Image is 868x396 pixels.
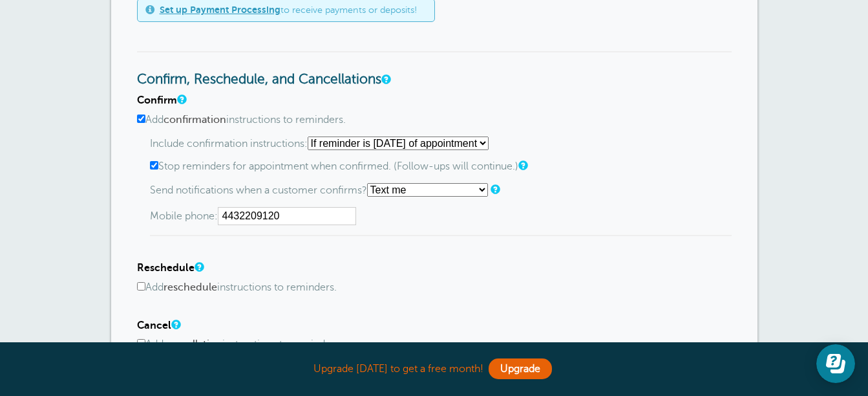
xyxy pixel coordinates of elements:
b: confirmation [164,114,226,126]
label: Stop reminders for appointment when confirmed. (Follow-ups will continue.) [150,160,732,173]
input: Addrescheduleinstructions to reminders. [137,282,145,291]
p: Include confirmation instructions: [150,137,732,150]
div: Mobile phone: [150,207,732,225]
div: Upgrade [DATE] to get a free month! [111,355,757,383]
h4: Reschedule [137,262,732,274]
input: Stop reminders for appointment when confirmed. (Follow-ups will continue.) [150,161,158,170]
a: If you use two or more reminders, and a customer confirms an appointment after the first reminder... [518,161,526,170]
a: Upgrade [489,358,552,379]
a: A note will be added to SMS reminders that replying "X" will cancel the appointment. For email re... [171,320,179,329]
label: Add instructions to reminders. [137,281,732,294]
b: reschedule [164,281,217,293]
a: Set up Payment Processing [160,5,281,15]
h3: Confirm, Reschedule, and Cancellations [137,51,732,88]
span: to receive payments or deposits! [160,5,417,16]
iframe: Resource center [816,344,855,383]
h4: Confirm [137,94,732,107]
b: cancellation [164,338,222,350]
label: Add instructions to reminders. [137,338,732,351]
a: A note will be added to SMS reminders that replying "C" will confirm the appointment. For email r... [177,95,185,104]
a: These settings apply to all templates. (They are not per-template settings). You can change the l... [381,75,389,83]
a: A note will be added to SMS reminders that replying "R" will request a reschedule of the appointm... [195,263,202,271]
label: Add instructions to reminders. [137,114,732,126]
input: Addconfirmationinstructions to reminders. [137,115,145,123]
input: Addcancellationinstructions to reminders. [137,339,145,347]
h4: Cancel [137,320,732,332]
p: Send notifications when a customer confirms? [150,183,732,197]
